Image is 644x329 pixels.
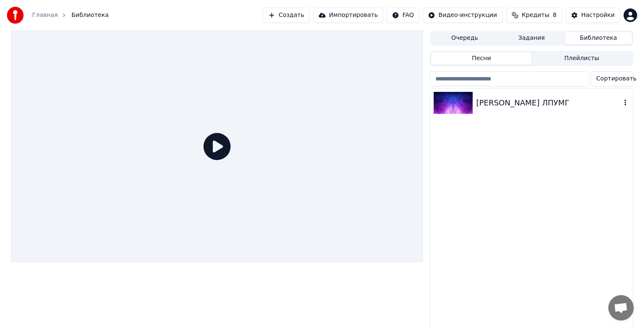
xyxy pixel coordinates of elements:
button: Очередь [431,32,498,44]
button: Создать [263,8,309,23]
button: Песни [431,53,532,65]
span: Кредиты [522,11,549,19]
span: 8 [553,11,557,19]
div: Настройки [581,11,615,19]
span: Сортировать [597,75,637,83]
img: youka [7,7,24,24]
button: Плейлисты [532,53,632,65]
span: Библиотека [71,11,109,19]
button: FAQ [387,8,419,23]
button: Настройки [566,8,620,23]
nav: breadcrumb [32,11,109,19]
button: Библиотека [565,32,632,44]
button: Видео-инструкции [423,8,502,23]
a: Открытый чат [608,295,634,321]
button: Импортировать [313,8,384,23]
div: [PERSON_NAME] ЛПУМГ [476,97,621,109]
a: Главная [32,11,58,19]
button: Задания [498,32,565,44]
button: Кредиты8 [506,8,562,23]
